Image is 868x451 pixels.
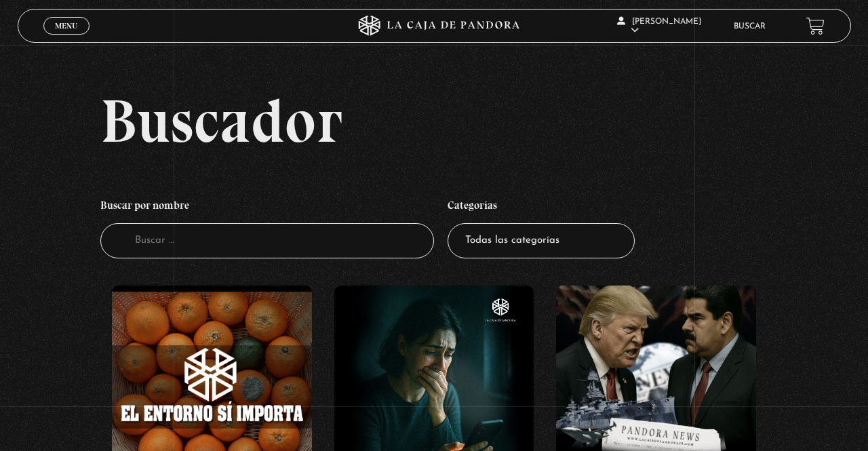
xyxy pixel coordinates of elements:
[100,192,434,223] h4: Buscar por nombre
[806,17,825,35] a: View your shopping cart
[100,90,850,151] h2: Buscador
[51,33,83,43] span: Cerrar
[734,22,766,31] a: Buscar
[55,22,77,30] span: Menu
[448,192,635,223] h4: Categorías
[616,18,701,35] span: [PERSON_NAME]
